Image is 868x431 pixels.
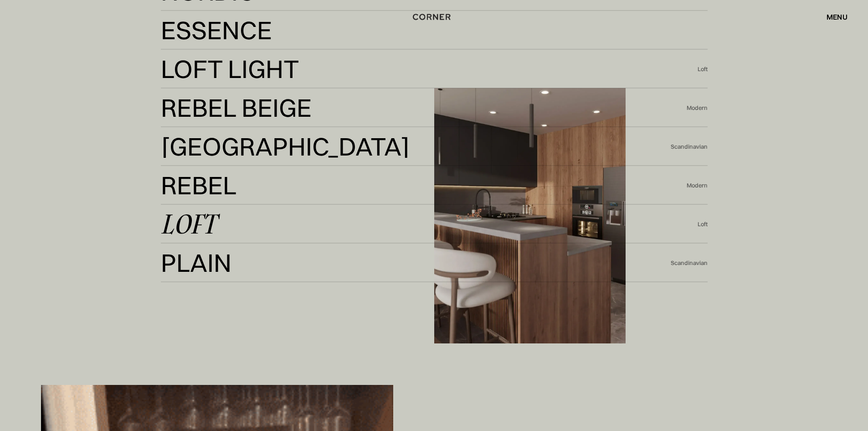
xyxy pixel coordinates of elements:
[827,13,847,21] div: menu
[671,259,708,267] div: Scandinavian
[161,252,671,274] a: PlainPlain
[161,135,410,157] div: [GEOGRAPHIC_DATA]
[161,196,229,218] div: Rebel
[161,97,687,119] a: Rebel BeigeRebel Beige
[161,274,228,296] div: Plain
[161,252,231,274] div: Plain
[687,182,708,190] div: Modern
[161,80,291,102] div: Loft Light
[161,174,236,196] div: Rebel
[698,220,708,228] div: Loft
[161,213,216,235] div: Loft
[161,58,698,80] a: Loft LightLoft Light
[161,213,698,235] a: Loft
[687,104,708,112] div: Modern
[402,11,467,23] a: home
[817,9,847,25] div: menu
[161,135,671,158] a: [GEOGRAPHIC_DATA][GEOGRAPHIC_DATA]
[161,97,312,119] div: Rebel Beige
[671,143,708,151] div: Scandinavian
[161,157,395,179] div: [GEOGRAPHIC_DATA]
[161,119,299,140] div: Rebel Beige
[698,65,708,73] div: Loft
[161,174,687,197] a: RebelRebel
[161,41,257,63] div: Essence
[161,58,299,80] div: Loft Light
